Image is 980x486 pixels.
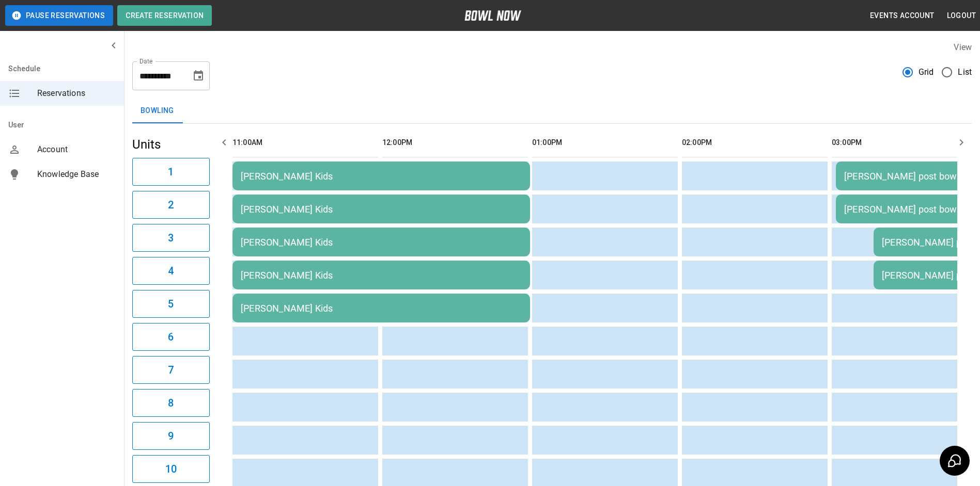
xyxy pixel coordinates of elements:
th: 01:00PM [532,128,678,157]
div: [PERSON_NAME] Kids [241,270,522,281]
h6: 8 [168,395,174,411]
button: Choose date, selected date is Sep 16, 2025 [188,66,209,86]
div: inventory tabs [132,99,972,123]
h6: 7 [168,362,174,378]
div: [PERSON_NAME] post bowl [844,204,974,215]
th: 02:00PM [682,128,828,157]
button: Logout [943,6,980,25]
h6: 10 [165,461,177,477]
h6: 9 [168,428,174,444]
button: Create Reservation [117,5,212,26]
button: 5 [132,290,210,318]
span: Grid [919,66,934,78]
button: 2 [132,191,210,219]
button: Pause Reservations [5,5,113,26]
th: 11:00AM [232,128,378,157]
div: [PERSON_NAME] Kids [241,303,522,314]
div: [PERSON_NAME] Kids [241,237,522,248]
button: 8 [132,389,210,417]
h6: 2 [168,197,174,213]
button: 7 [132,356,210,384]
span: Account [37,143,116,156]
label: View [954,42,972,52]
div: [PERSON_NAME] Kids [241,171,522,182]
button: 9 [132,422,210,450]
th: 12:00PM [382,128,528,157]
h5: Units [132,136,210,153]
span: List [958,66,972,78]
button: 6 [132,323,210,351]
button: Bowling [132,99,182,123]
button: 10 [132,455,210,483]
div: [PERSON_NAME] post bowl [844,171,974,182]
div: [PERSON_NAME] Kids [241,204,522,215]
h6: 3 [168,230,174,246]
span: Reservations [37,87,116,100]
h6: 6 [168,329,174,345]
h6: 1 [168,164,174,180]
button: 1 [132,158,210,186]
button: 4 [132,257,210,285]
h6: 4 [168,263,174,279]
img: logo [464,10,521,21]
button: 3 [132,224,210,252]
button: Events Account [866,6,939,25]
span: Knowledge Base [37,168,116,181]
h6: 5 [168,296,174,312]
